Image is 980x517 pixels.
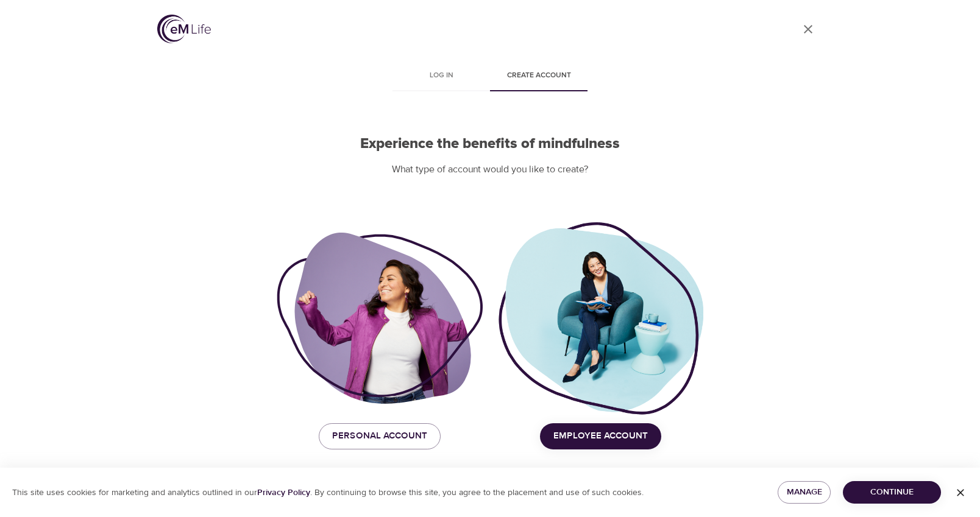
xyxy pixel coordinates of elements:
[553,428,648,444] span: Employee Account
[277,163,703,177] p: What type of account would you like to create?
[400,69,483,82] span: Log in
[497,69,580,82] span: Create account
[257,487,310,498] a: Privacy Policy
[787,485,821,500] span: Manage
[794,15,823,44] a: close
[778,481,831,504] button: Manage
[853,485,931,500] span: Continue
[332,428,427,444] span: Personal Account
[319,423,441,449] button: Personal Account
[277,135,703,153] h2: Experience the benefits of mindfulness
[157,15,211,43] img: logo
[843,481,941,504] button: Continue
[540,423,661,449] button: Employee Account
